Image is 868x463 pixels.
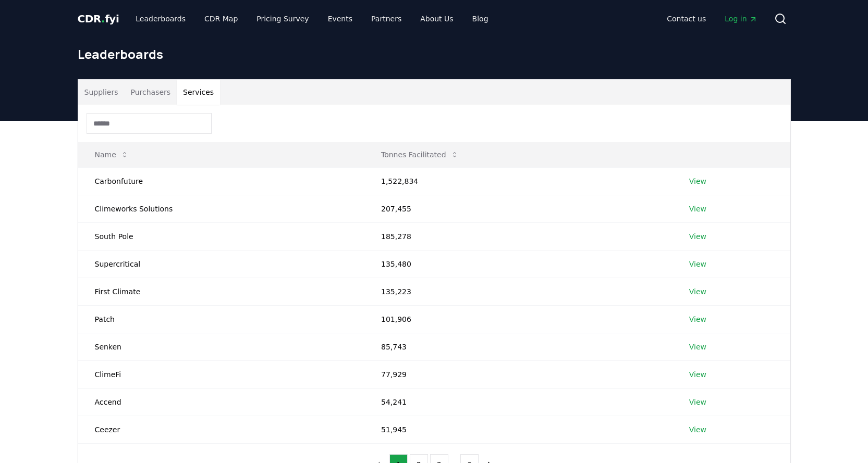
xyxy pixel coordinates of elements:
td: 207,455 [364,195,673,222]
a: Contact us [658,9,714,28]
td: ClimeFi [78,360,364,388]
td: 185,278 [364,222,673,250]
span: . [101,12,105,25]
a: View [689,397,706,407]
td: First Climate [78,278,364,305]
span: Log in [725,14,757,24]
a: View [689,204,706,214]
button: Suppliers [78,80,125,105]
td: 101,906 [364,305,673,333]
button: Name [87,144,137,165]
span: CDR fyi [78,12,119,25]
td: 51,945 [364,416,673,443]
td: 135,223 [364,278,673,305]
td: South Pole [78,222,364,250]
a: View [689,342,706,352]
td: Carbonfuture [78,167,364,195]
a: About Us [412,9,461,28]
a: View [689,231,706,242]
a: View [689,314,706,324]
td: Ceezer [78,416,364,443]
a: Events [320,9,361,28]
a: CDR Map [196,9,246,28]
td: Climeworks Solutions [78,195,364,222]
h1: Leaderboards [78,46,791,62]
td: 54,241 [364,388,673,416]
a: View [689,424,706,435]
nav: Main [658,9,765,28]
a: CDR.fyi [78,11,119,26]
td: Patch [78,305,364,333]
td: 1,522,834 [364,167,673,195]
td: 135,480 [364,250,673,278]
a: Partners [363,9,410,28]
td: Supercritical [78,250,364,278]
button: Purchasers [124,80,177,105]
td: 77,929 [364,360,673,388]
button: Tonnes Facilitated [373,144,467,165]
nav: Main [127,9,496,28]
td: 85,743 [364,333,673,360]
a: View [689,369,706,380]
a: Blog [464,9,497,28]
td: Accend [78,388,364,416]
a: View [689,176,706,186]
td: Senken [78,333,364,360]
a: Log in [716,9,765,28]
a: View [689,286,706,297]
a: Leaderboards [127,9,194,28]
button: Services [177,80,220,105]
a: Pricing Survey [248,9,317,28]
a: View [689,259,706,269]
